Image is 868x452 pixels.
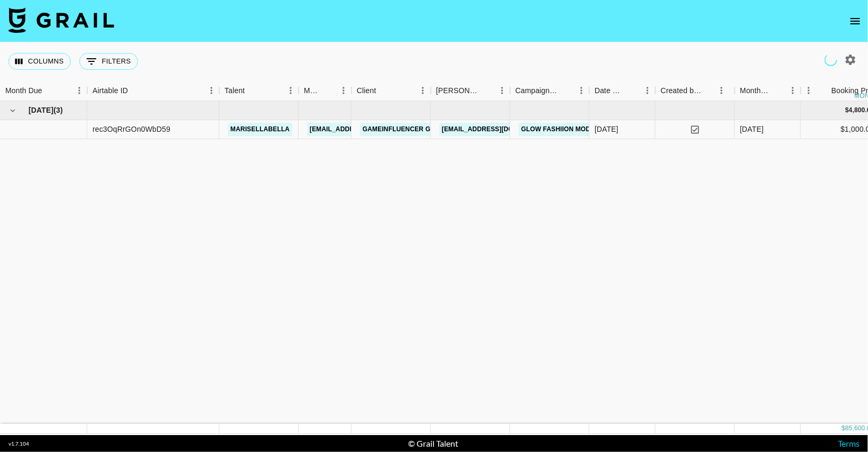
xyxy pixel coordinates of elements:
button: Select columns [8,53,71,70]
button: Menu [494,83,510,98]
div: [PERSON_NAME] [436,80,479,101]
button: open drawer [845,11,866,32]
button: Menu [785,83,801,98]
img: Grail Talent [8,7,114,33]
div: Booker [431,80,510,101]
a: GameInfluencer GmbH [360,123,448,136]
a: [EMAIL_ADDRESS][DOMAIN_NAME] [307,123,426,136]
div: Created by Grail Team [661,80,702,101]
div: Manager [299,80,352,101]
span: Refreshing clients, managers, users, talent, campaigns... [822,51,840,69]
div: © Grail Talent [409,438,459,449]
div: rec3OqRrGOn0WbD59 [93,124,170,134]
button: Menu [714,83,730,98]
a: marisellabella [228,123,292,136]
button: Sort [702,83,717,98]
div: 6/17/2025 [595,124,618,134]
a: Terms [838,438,860,448]
div: Airtable ID [87,80,219,101]
div: Date Created [589,80,655,101]
div: Talent [219,80,299,101]
button: Sort [128,83,143,98]
a: Glow Fashiion Mode X [PERSON_NAME] [519,123,660,136]
button: Menu [204,83,219,98]
button: Sort [559,83,574,98]
div: Campaign (Type) [515,80,559,101]
button: Show filters [79,53,138,70]
div: Jun '25 [740,124,764,134]
button: hide children [5,103,20,118]
div: Manager [304,80,321,101]
div: Date Created [595,80,625,101]
button: Menu [336,83,352,98]
div: Created by Grail Team [655,80,735,101]
span: ( 3 ) [53,105,63,115]
div: Month Due [5,80,42,101]
div: Talent [225,80,245,101]
div: v 1.7.104 [8,440,29,447]
button: Menu [71,83,87,98]
div: $ [845,106,849,115]
a: [EMAIL_ADDRESS][DOMAIN_NAME] [439,123,558,136]
button: Sort [42,83,57,98]
button: Sort [625,83,640,98]
button: Sort [376,83,391,98]
button: Menu [574,83,589,98]
div: Airtable ID [93,80,128,101]
span: [DATE] [29,105,53,115]
button: Menu [415,83,431,98]
div: Client [357,80,376,101]
button: Menu [801,83,817,98]
div: Client [352,80,431,101]
button: Sort [479,83,494,98]
button: Sort [817,83,832,98]
button: Menu [283,83,299,98]
button: Sort [321,83,336,98]
div: $ [842,424,845,433]
button: Sort [245,83,260,98]
button: Menu [640,83,655,98]
div: Month Due [740,80,770,101]
button: Sort [770,83,785,98]
div: Month Due [735,80,801,101]
div: Campaign (Type) [510,80,589,101]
